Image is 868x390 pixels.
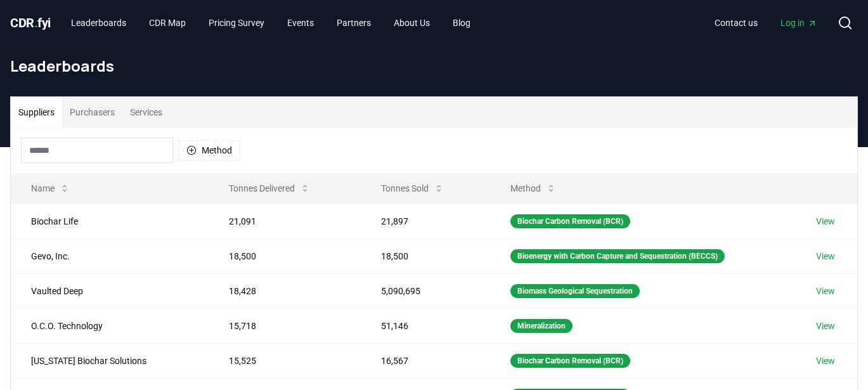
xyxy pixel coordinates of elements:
[61,11,481,34] nav: Main
[34,15,38,30] span: .
[10,15,51,30] span: CDR fyi
[11,204,209,238] td: Biochar Life
[361,273,490,308] td: 5,090,695
[816,320,835,332] a: View
[198,11,275,34] a: Pricing Survey
[11,273,209,308] td: Vaulted Deep
[361,204,490,238] td: 21,897
[327,11,381,34] a: Partners
[219,176,320,201] button: Tonnes Delivered
[510,249,725,263] div: Bioenergy with Carbon Capture and Sequestration (BECCS)
[277,11,324,34] a: Events
[209,204,361,238] td: 21,091
[209,238,361,273] td: 18,500
[770,11,827,34] a: Log in
[61,11,136,34] a: Leaderboards
[781,16,817,29] span: Log in
[11,238,209,273] td: Gevo, Inc.
[816,250,835,263] a: View
[704,11,768,34] a: Contact us
[178,140,240,160] button: Method
[21,176,80,201] button: Name
[209,308,361,343] td: 15,718
[371,176,454,201] button: Tonnes Sold
[62,97,122,127] button: Purchasers
[443,11,481,34] a: Blog
[704,11,827,34] nav: Main
[510,319,573,333] div: Mineralization
[10,56,858,76] h1: Leaderboards
[384,11,440,34] a: About Us
[361,308,490,343] td: 51,146
[816,285,835,297] a: View
[510,284,640,298] div: Biomass Geological Sequestration
[361,343,490,378] td: 16,567
[11,308,209,343] td: O.C.O. Technology
[122,97,170,127] button: Services
[209,343,361,378] td: 15,525
[500,176,566,201] button: Method
[11,97,62,127] button: Suppliers
[11,343,209,378] td: [US_STATE] Biochar Solutions
[816,354,835,367] a: View
[10,14,51,32] a: CDR.fyi
[361,238,490,273] td: 18,500
[139,11,196,34] a: CDR Map
[510,214,630,228] div: Biochar Carbon Removal (BCR)
[816,215,835,228] a: View
[209,273,361,308] td: 18,428
[510,354,630,368] div: Biochar Carbon Removal (BCR)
